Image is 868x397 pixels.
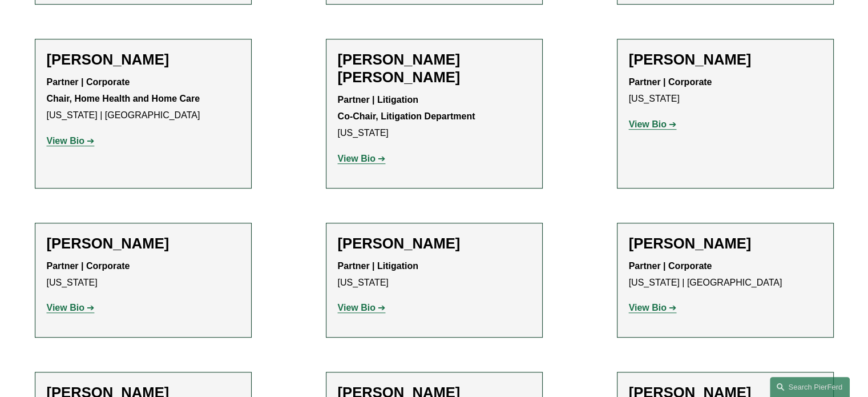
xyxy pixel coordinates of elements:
[629,119,677,129] a: View Bio
[629,51,822,69] h2: [PERSON_NAME]
[47,303,95,312] a: View Bio
[47,94,200,103] strong: Chair, Home Health and Home Care
[629,77,712,87] strong: Partner | Corporate
[47,136,95,146] a: View Bio
[338,261,418,271] strong: Partner | Litigation
[47,235,240,252] h2: [PERSON_NAME]
[629,303,667,312] strong: View Bio
[338,303,386,312] a: View Bio
[338,154,386,163] a: View Bio
[338,51,531,86] h2: [PERSON_NAME] [PERSON_NAME]
[338,235,531,252] h2: [PERSON_NAME]
[338,92,531,141] p: [US_STATE]
[629,235,822,252] h2: [PERSON_NAME]
[629,74,822,107] p: [US_STATE]
[47,261,130,271] strong: Partner | Corporate
[47,74,240,123] p: [US_STATE] | [GEOGRAPHIC_DATA]
[629,258,822,291] p: [US_STATE] | [GEOGRAPHIC_DATA]
[338,95,475,121] strong: Partner | Litigation Co-Chair, Litigation Department
[629,303,677,312] a: View Bio
[338,258,531,291] p: [US_STATE]
[47,303,84,312] strong: View Bio
[629,261,712,271] strong: Partner | Corporate
[629,119,667,129] strong: View Bio
[47,77,130,87] strong: Partner | Corporate
[338,303,376,312] strong: View Bio
[47,258,240,291] p: [US_STATE]
[338,154,376,163] strong: View Bio
[47,136,84,146] strong: View Bio
[47,51,240,69] h2: [PERSON_NAME]
[770,377,850,397] a: Search this site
